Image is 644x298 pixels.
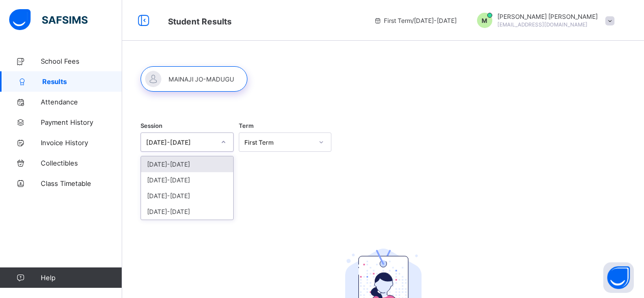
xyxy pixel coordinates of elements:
[141,188,233,204] div: [DATE]-[DATE]
[141,122,162,129] span: Session
[9,9,88,31] img: safsims
[41,159,122,167] span: Collectibles
[482,17,487,24] span: M
[41,139,122,147] span: Invoice History
[141,204,233,220] div: [DATE]-[DATE]
[41,118,122,126] span: Payment History
[141,172,233,188] div: [DATE]-[DATE]
[239,122,254,129] span: Term
[374,17,457,24] span: session/term information
[168,16,232,26] span: Student Results
[41,179,122,187] span: Class Timetable
[41,274,122,282] span: Help
[146,139,215,146] div: [DATE]-[DATE]
[141,156,233,172] div: [DATE]-[DATE]
[244,139,313,146] div: First Term
[41,98,122,106] span: Attendance
[497,13,598,20] span: [PERSON_NAME] [PERSON_NAME]
[603,262,634,293] button: Open asap
[497,21,587,28] span: [EMAIL_ADDRESS][DOMAIN_NAME]
[42,77,122,86] span: Results
[41,57,122,65] span: School Fees
[467,13,620,28] div: MosesJo-Madugu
